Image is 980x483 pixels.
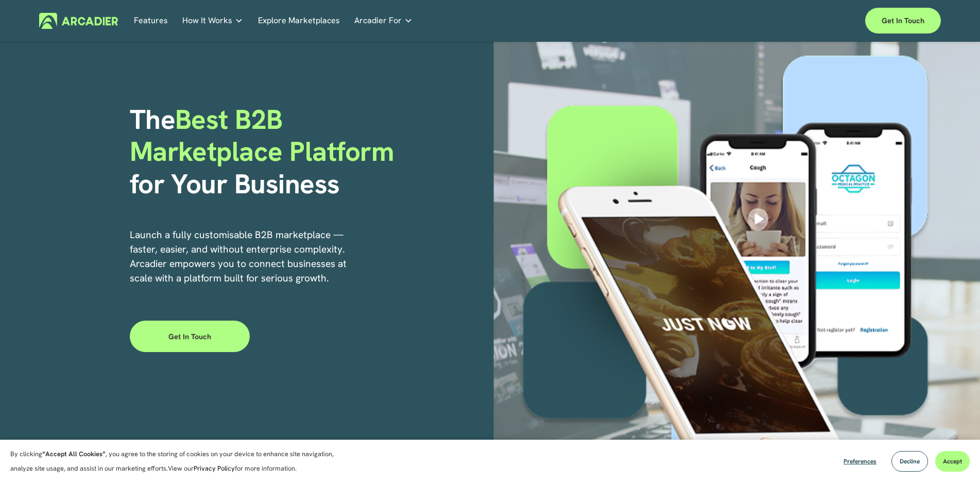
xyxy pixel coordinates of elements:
span: How It Works [182,13,232,28]
img: Arcadier [39,13,118,29]
button: Decline [891,451,928,472]
button: Preferences [836,451,884,472]
a: folder dropdown [354,13,412,29]
span: Arcadier For [354,13,402,28]
button: Accept [935,451,970,472]
p: By clicking , you agree to the storing of cookies on your device to enhance site navigation, anal... [10,447,345,476]
span: Best B2B Marketplace Platform [130,102,394,169]
p: Launch a fully customisable B2B marketplace — faster, easier, and without enterprise complexity. ... [130,228,370,286]
a: Get in touch [865,8,941,34]
span: Decline [900,457,920,465]
a: Explore Marketplaces [258,13,340,29]
span: Accept [943,457,962,465]
a: Get in touch [130,321,250,352]
a: Features [134,13,168,29]
a: Privacy Policy [194,464,235,473]
a: folder dropdown [182,13,243,29]
span: Preferences [844,457,876,465]
strong: “Accept All Cookies” [42,449,106,458]
h1: The for Your Business [130,104,490,200]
